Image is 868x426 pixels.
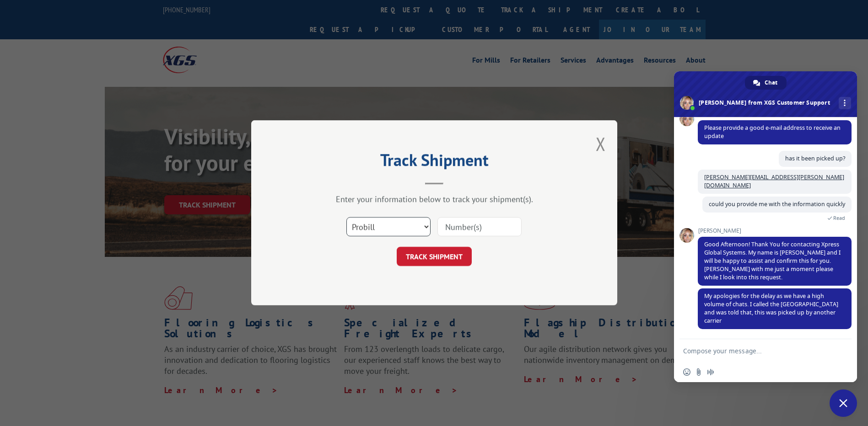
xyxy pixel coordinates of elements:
span: has it been picked up? [785,154,845,162]
button: TRACK SHIPMENT [397,247,472,266]
span: Chat [765,76,777,90]
span: Good Afternoon! Thank You for contacting Xpress Global Systems. My name is [PERSON_NAME] and I wi... [704,240,841,281]
a: [PERSON_NAME][EMAIL_ADDRESS][PERSON_NAME][DOMAIN_NAME] [704,173,844,189]
span: [PERSON_NAME] [698,228,852,234]
input: Number(s) [437,218,522,237]
div: Enter your information below to track your shipment(s). [297,194,571,205]
span: Insert an emoji [683,368,690,376]
span: Read [833,215,845,221]
textarea: Compose your message... [683,339,830,362]
span: Audio message [707,368,714,376]
span: My apologies for the delay as we have a high volume of chats. I called the [GEOGRAPHIC_DATA] and ... [704,292,838,325]
span: Please provide a good e-mail address to receive an update [704,124,841,140]
span: could you provide me with the information quickly [709,200,845,208]
span: Send a file [695,368,702,376]
h2: Track Shipment [297,154,571,171]
button: Close modal [596,132,606,156]
a: Close chat [830,389,857,417]
a: Chat [745,76,787,90]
